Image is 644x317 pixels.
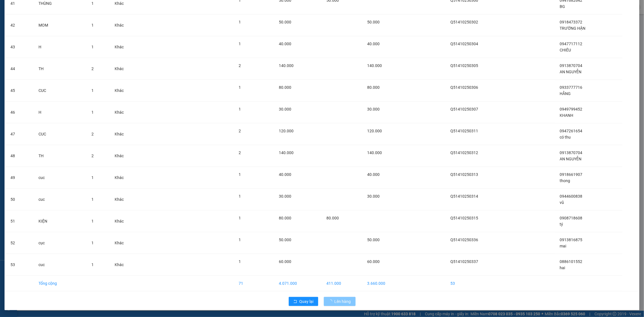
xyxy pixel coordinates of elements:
[34,145,87,167] td: TH
[34,14,87,36] td: MOM
[451,216,478,220] span: Q51410250315
[560,107,582,111] span: 0949799452
[91,154,94,158] span: 2
[91,219,94,223] span: 1
[6,254,34,276] td: 53
[34,123,87,145] td: CUC
[6,123,34,145] td: 47
[560,85,582,90] span: 0933777716
[6,167,34,189] td: 49
[279,42,292,46] span: 40.000
[367,194,380,199] span: 30.000
[110,145,141,167] td: Khác
[367,172,380,177] span: 40.000
[110,102,141,123] td: Khác
[110,232,141,254] td: Khác
[451,238,478,242] span: Q51410250336
[110,58,141,80] td: Khác
[560,200,564,205] span: vũ
[326,216,339,220] span: 80.000
[279,129,294,133] span: 120.000
[367,63,382,68] span: 140.000
[451,63,478,68] span: Q51410250305
[451,85,478,90] span: Q51410250306
[91,175,94,180] span: 1
[560,42,582,46] span: 0947717112
[560,266,565,270] span: hai
[239,172,241,177] span: 1
[34,276,87,291] td: Tổng cộng
[367,129,382,133] span: 120.000
[560,172,582,177] span: 0918661907
[451,259,478,264] span: Q51410250337
[367,42,380,46] span: 40.000
[279,85,292,90] span: 80.000
[37,25,85,33] div: 0886101552
[34,232,87,254] td: cục
[560,113,573,118] span: KHANH
[110,254,141,276] td: Khác
[451,42,478,46] span: Q51410250304
[34,210,87,232] td: KIỆN
[6,210,34,232] td: 51
[239,63,241,68] span: 2
[367,150,382,155] span: 140.000
[560,48,571,52] span: CHIÊU
[6,102,34,123] td: 46
[451,172,478,177] span: Q51410250313
[279,238,292,242] span: 50.000
[279,63,294,68] span: 140.000
[560,26,585,31] span: TRƯỜNG HẬN
[36,36,86,44] div: 60.000
[239,85,241,90] span: 1
[560,194,582,199] span: 0944600838
[560,70,581,74] span: AN NGUYỄN
[279,172,292,177] span: 40.000
[279,194,292,199] span: 30.000
[239,259,241,264] span: 1
[6,145,34,167] td: 48
[6,14,34,36] td: 42
[34,80,87,102] td: CUC
[560,63,582,68] span: 0913870704
[110,36,141,58] td: Khác
[91,132,94,136] span: 2
[91,110,94,115] span: 1
[560,129,582,133] span: 0947261654
[335,298,351,305] span: Lên hàng
[110,167,141,189] td: Khác
[91,88,94,93] span: 1
[289,297,318,306] button: rollbackQuay lại
[367,107,380,111] span: 30.000
[5,5,33,18] div: Trạm Quận 5
[91,23,94,27] span: 1
[275,276,322,291] td: 4.071.000
[451,150,478,155] span: Q51410250312
[239,20,241,24] span: 1
[6,80,34,102] td: 45
[239,194,241,199] span: 1
[560,150,582,155] span: 0913870704
[451,107,478,111] span: Q51410250307
[110,189,141,210] td: Khác
[239,238,241,242] span: 1
[560,216,582,220] span: 0908718608
[91,66,94,71] span: 2
[560,4,565,9] span: BG
[5,5,14,11] span: Gửi:
[6,36,34,58] td: 43
[279,216,292,220] span: 80.000
[560,259,582,264] span: 0886101552
[279,107,292,111] span: 30.000
[34,36,87,58] td: H
[110,123,141,145] td: Khác
[279,20,292,24] span: 50.000
[367,259,380,264] span: 60.000
[110,210,141,232] td: Khác
[299,298,314,305] span: Quay lại
[110,14,141,36] td: Khác
[36,38,44,44] span: CC :
[6,189,34,210] td: 50
[37,5,50,11] span: Nhận:
[560,222,563,227] span: tý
